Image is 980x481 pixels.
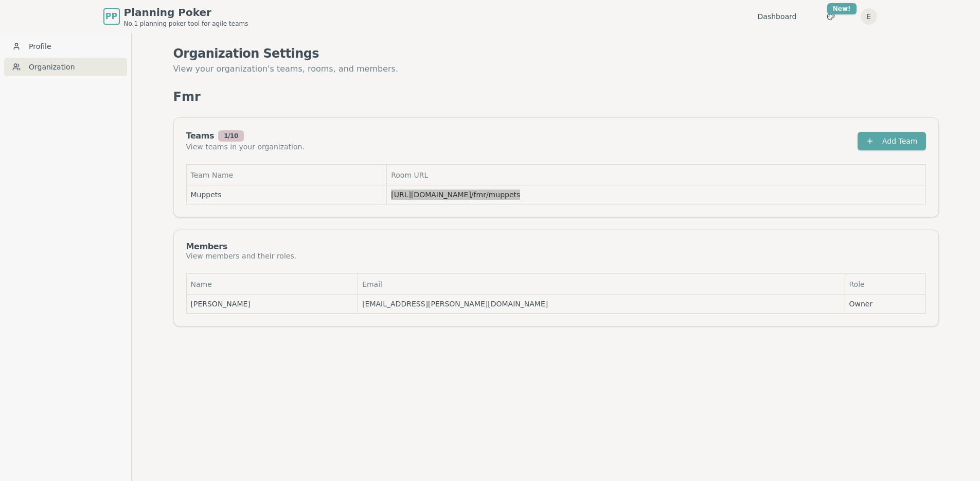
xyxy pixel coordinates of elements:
div: View teams in your organization. [186,142,305,152]
span: No.1 planning poker tool for agile teams [124,20,248,28]
th: Team Name [186,165,387,185]
th: Email [358,274,845,295]
span: Planning Poker [124,5,248,20]
div: New! [827,3,857,14]
div: View members and their roles. [186,251,297,261]
td: [EMAIL_ADDRESS][PERSON_NAME][DOMAIN_NAME] [358,295,845,314]
span: Owner [849,299,921,309]
button: E [861,8,877,25]
div: 1 / 10 [218,130,244,142]
a: Dashboard [758,11,797,22]
td: [PERSON_NAME] [186,295,358,314]
p: Fmr [173,89,201,105]
button: New! [822,7,840,26]
th: Role [845,274,925,295]
div: Teams [186,130,305,142]
h1: Organization Settings [173,45,939,62]
th: Name [186,274,358,295]
button: Add Team [858,132,926,150]
span: Muppets [191,190,222,200]
a: Organization [4,58,127,76]
a: [URL][DOMAIN_NAME]/fmr/muppets [391,191,520,199]
span: PP [105,10,117,23]
a: Profile [4,37,127,56]
div: Members [186,243,297,251]
a: PPPlanning PokerNo.1 planning poker tool for agile teams [103,5,248,28]
p: View your organization's teams, rooms, and members. [173,62,939,76]
th: Room URL [387,165,925,185]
